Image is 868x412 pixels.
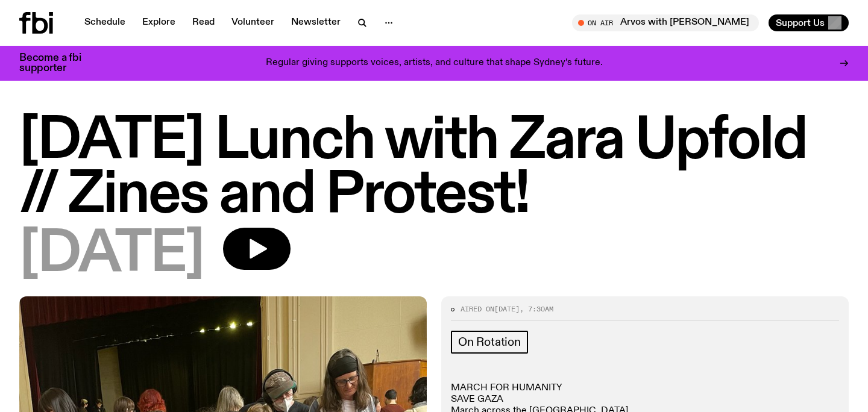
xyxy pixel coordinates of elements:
[451,331,528,354] a: On Rotation
[494,304,520,314] span: [DATE]
[19,228,204,282] span: [DATE]
[769,14,849,31] button: Support Us
[77,14,133,31] a: Schedule
[266,58,603,69] p: Regular giving supports voices, artists, and culture that shape Sydney’s future.
[458,336,521,349] span: On Rotation
[520,304,553,314] span: , 7:30am
[224,14,281,31] a: Volunteer
[19,114,849,223] h1: [DATE] Lunch with Zara Upfold // Zines and Protest!
[185,14,222,31] a: Read
[135,14,183,31] a: Explore
[19,53,96,73] h3: Become a fbi supporter
[461,304,494,314] span: Aired on
[776,17,825,28] span: Support Us
[572,14,759,31] button: On AirArvos with [PERSON_NAME]
[284,14,348,31] a: Newsletter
